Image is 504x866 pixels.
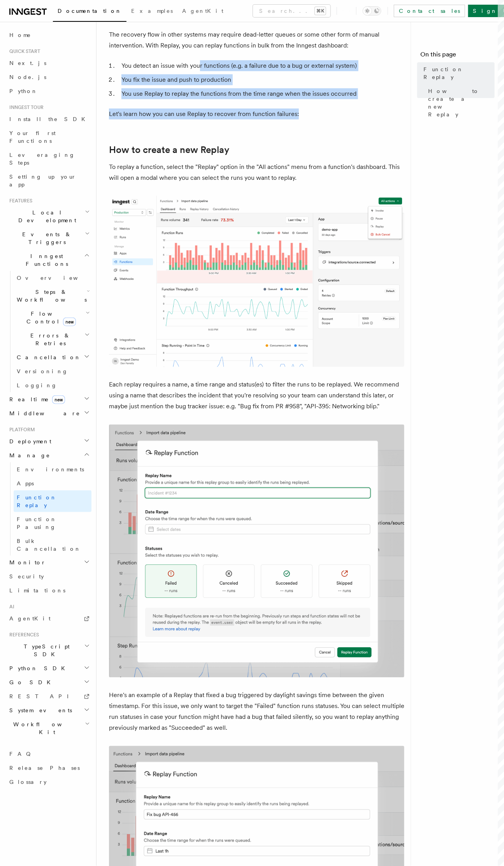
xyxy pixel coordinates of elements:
[6,271,91,392] div: Inngest Functions
[6,704,91,718] button: System events
[9,779,47,785] span: Glossary
[14,271,91,285] a: Overview
[428,87,495,118] span: How to create a new Replay
[6,559,46,567] span: Monitor
[109,29,404,51] p: The recovery flow in other systems may require dead-letter queues or some other form of manual in...
[6,148,91,170] a: Leveraging Steps
[6,70,91,84] a: Node.js
[6,427,35,433] span: Platform
[6,448,91,462] button: Manage
[182,8,223,14] span: AgentKit
[109,379,404,412] p: Each replay requires a name, a time range and status(es) to filter the runs to be replayed. We re...
[6,198,32,204] span: Features
[14,332,84,347] span: Errors & Retries
[9,88,38,94] span: Python
[17,538,81,552] span: Bulk Cancellation
[14,285,91,307] button: Steps & Workflows
[6,679,55,687] span: Go SDK
[14,307,91,328] button: Flow Controlnew
[6,126,91,148] a: Your first Functions
[177,2,228,21] a: AgentKit
[6,56,91,70] a: Next.js
[6,690,91,704] a: REST API
[6,249,91,271] button: Inngest Functions
[6,230,85,246] span: Events & Triggers
[109,144,229,155] a: How to create a new Replay
[14,476,91,490] a: Apps
[6,437,51,445] span: Deployment
[109,425,404,678] img: Replay modal form
[253,5,330,17] button: Search...⌘K
[6,252,84,268] span: Inngest Functions
[9,60,46,66] span: Next.js
[6,406,91,420] button: Middleware
[394,5,465,17] a: Contact sales
[6,209,85,224] span: Local Development
[6,48,40,54] span: Quick start
[9,174,76,188] span: Setting up your app
[14,353,81,361] span: Cancellation
[6,556,91,570] button: Monitor
[17,516,57,530] span: Function Pausing
[9,751,35,757] span: FAQ
[17,466,84,473] span: Environments
[17,382,57,388] span: Logging
[420,62,495,84] a: Function Replay
[423,65,495,81] span: Function Replay
[6,707,72,715] span: System events
[109,196,404,367] img: Replay button in function runs page
[119,60,404,71] li: You detect an issue with your functions (e.g. a failure due to a bug or external system)
[131,8,173,14] span: Examples
[6,662,91,676] button: Python SDK
[6,434,91,448] button: Deployment
[6,747,91,761] a: FAQ
[14,350,91,364] button: Cancellation
[14,328,91,350] button: Errors & Retries
[9,152,75,166] span: Leveraging Steps
[6,451,50,459] span: Manage
[6,632,39,638] span: References
[363,6,381,16] button: Toggle dark mode
[17,480,34,487] span: Apps
[6,570,91,584] a: Security
[6,604,14,610] span: AI
[126,2,177,21] a: Examples
[6,612,91,626] a: AgentKit
[6,718,91,740] button: Workflow Kit
[14,288,87,304] span: Steps & Workflows
[109,162,404,183] p: To replay a function, select the "Replay" option in the "All actions" menu from a function's dash...
[17,275,97,281] span: Overview
[9,616,51,622] span: AgentKit
[6,584,91,598] a: Limitations
[14,490,91,512] a: Function Replay
[63,318,76,326] span: new
[6,206,91,227] button: Local Development
[6,761,91,775] a: Release Phases
[6,392,91,406] button: Realtimenew
[14,378,91,392] a: Logging
[9,130,56,144] span: Your first Functions
[9,765,80,771] span: Release Phases
[14,534,91,556] a: Bulk Cancellation
[425,84,495,121] a: How to create a new Replay
[6,462,91,556] div: Manage
[6,409,80,417] span: Middleware
[14,364,91,378] a: Versioning
[6,721,85,736] span: Workflow Kit
[14,310,86,325] span: Flow Control
[6,643,84,659] span: TypeScript SDK
[6,775,91,789] a: Glossary
[52,395,65,404] span: new
[9,116,90,122] span: Install the SDK
[6,676,91,690] button: Go SDK
[6,640,91,662] button: TypeScript SDK
[315,7,326,15] kbd: ⌘K
[14,512,91,534] a: Function Pausing
[9,588,65,594] span: Limitations
[9,694,76,700] span: REST API
[6,84,91,98] a: Python
[6,170,91,191] a: Setting up your app
[14,462,91,476] a: Environments
[58,8,122,14] span: Documentation
[9,574,44,580] span: Security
